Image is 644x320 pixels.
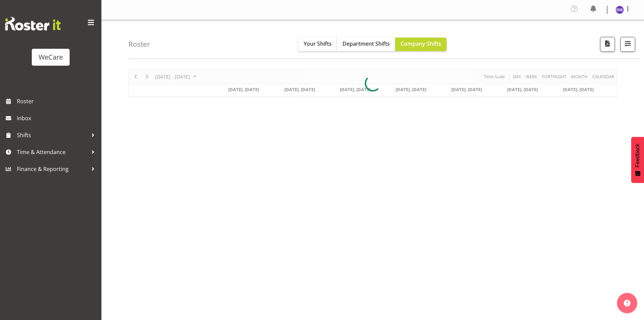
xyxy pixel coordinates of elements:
[298,38,337,51] button: Your Shifts
[5,17,61,30] img: Rosterit website logo
[620,37,635,52] button: Filter Shifts
[39,52,63,62] div: WeCare
[600,37,615,52] button: Download a PDF of the roster according to the set date range.
[17,96,98,106] span: Roster
[395,38,447,51] button: Company Shifts
[624,300,630,306] img: help-xxl-2.png
[616,6,624,14] img: deepti-mahajan10466.jpg
[337,38,395,51] button: Department Shifts
[635,144,641,167] span: Feedback
[17,130,88,140] span: Shifts
[17,113,98,123] span: Inbox
[631,137,644,183] button: Feedback - Show survey
[17,147,88,157] span: Time & Attendance
[17,164,88,174] span: Finance & Reporting
[342,40,390,47] span: Department Shifts
[304,40,332,47] span: Your Shifts
[128,40,150,48] h4: Roster
[401,40,441,47] span: Company Shifts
